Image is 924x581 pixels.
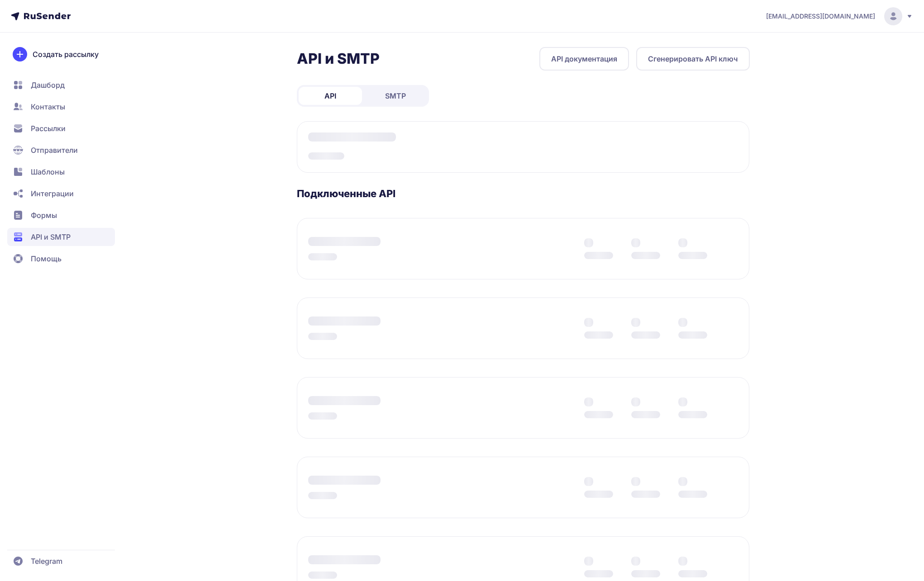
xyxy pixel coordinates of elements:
[31,123,66,134] span: Рассылки
[31,188,74,199] span: Интеграции
[31,101,65,112] span: Контакты
[31,210,57,221] span: Формы
[31,231,71,242] span: API и SMTP
[33,49,99,60] span: Создать рассылку
[31,556,62,567] span: Telegram
[766,12,875,21] span: [EMAIL_ADDRESS][DOMAIN_NAME]
[297,187,750,200] h3: Подключенные API
[31,80,65,90] span: Дашборд
[31,253,62,264] span: Помощь
[7,552,115,570] a: Telegram
[31,166,65,177] span: Шаблоны
[299,87,362,105] a: API
[385,90,406,101] span: SMTP
[324,90,336,101] span: API
[364,87,427,105] a: SMTP
[636,47,750,71] button: Сгенерировать API ключ
[31,145,78,156] span: Отправители
[539,47,629,71] a: API документация
[297,50,380,68] h2: API и SMTP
